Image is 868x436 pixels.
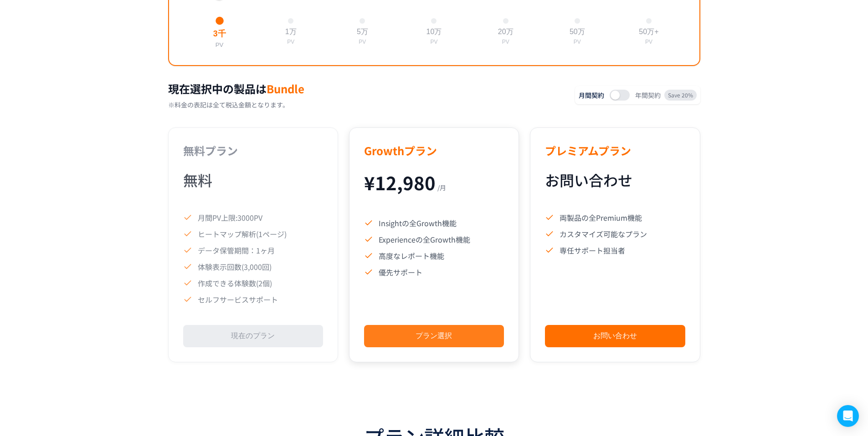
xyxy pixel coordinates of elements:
h3: プレミアムプラン [545,142,685,158]
div: 50万+ [639,27,658,37]
li: Insightの全Growth機能 [364,218,504,228]
li: ヒートマップ解析(1ページ) [183,228,323,239]
li: 体験表示回数(3,000回) [183,261,323,272]
div: PV [502,39,509,45]
span: ¥ 12,980 [364,169,436,196]
button: お問い合わせ [545,325,685,347]
span: / 月 [437,183,446,192]
li: セルフサービスサポート [183,294,323,305]
li: 優先サポート [364,267,504,278]
div: 3千 [213,29,225,39]
li: 高度なレポート機能 [364,250,504,261]
span: 年間契約 [635,91,661,100]
div: PV [215,41,223,48]
li: 両製品の全Premium機能 [545,212,685,223]
button: 現在のプラン [183,325,323,347]
div: 50万 [570,27,585,37]
li: 月間PV上限:3000PV [183,212,323,223]
button: 10万PV [423,15,446,49]
span: 月間契約 [579,91,604,100]
li: 作成できる体験数(2個) [183,278,323,289]
div: PV [359,39,366,45]
h2: 現在選択中の製品は [168,81,560,96]
div: 1万 [285,27,297,37]
li: 専任サポート担当者 [545,245,685,256]
li: データ保管期間：1ヶ月 [183,245,323,256]
span: Bundle [267,81,304,96]
span: Save 20% [664,90,697,101]
button: 50万PV [566,15,589,49]
div: PV [645,39,652,45]
li: Experienceの全Growth機能 [364,234,504,245]
h3: 無料プラン [183,142,323,158]
span: お問い合わせ [545,169,632,190]
div: 20万 [498,27,514,37]
div: 10万 [426,27,442,37]
div: Open Intercom Messenger [837,405,859,427]
button: 20万PV [494,15,517,49]
p: ※料金の表記は全て税込金額となります。 [168,100,560,109]
button: 3千PV [209,13,230,52]
button: 50万+PV [635,15,662,49]
div: PV [287,39,294,45]
div: 5万 [357,27,368,37]
li: カスタマイズ可能なプラン [545,228,685,239]
button: 1万PV [282,15,300,49]
div: PV [430,39,437,45]
button: 5万PV [353,15,372,49]
h3: Growthプラン [364,142,504,158]
button: プラン選択 [364,325,504,347]
div: PV [574,39,581,45]
span: 無料 [183,169,212,190]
